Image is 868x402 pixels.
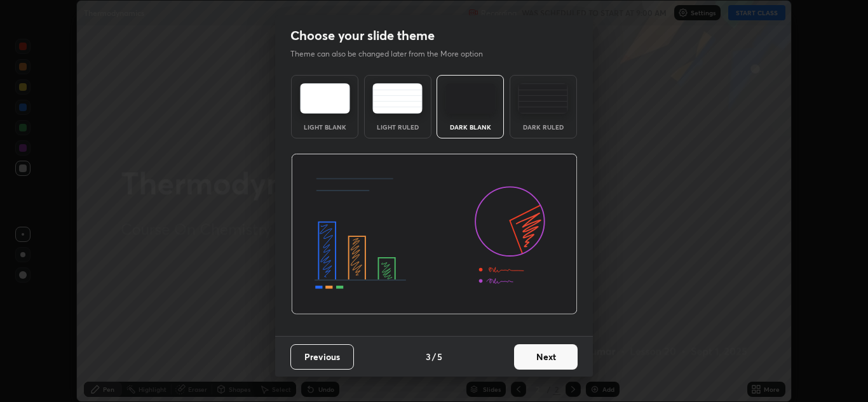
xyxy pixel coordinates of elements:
img: darkThemeBanner.d06ce4a2.svg [291,154,578,315]
img: darkTheme.f0cc69e5.svg [445,83,496,114]
h4: 5 [437,350,442,363]
h4: 3 [426,350,431,363]
img: lightRuledTheme.5fabf969.svg [372,83,423,114]
img: darkRuledTheme.de295e13.svg [518,83,568,114]
p: Theme can also be changed later from the More option [290,48,496,60]
h4: / [432,350,436,363]
img: lightTheme.e5ed3b09.svg [300,83,350,114]
div: Dark Ruled [518,124,569,130]
div: Dark Blank [445,124,496,130]
div: Light Ruled [372,124,423,130]
h2: Choose your slide theme [290,27,435,44]
button: Previous [290,344,354,370]
button: Next [514,344,578,370]
div: Light Blank [299,124,350,130]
